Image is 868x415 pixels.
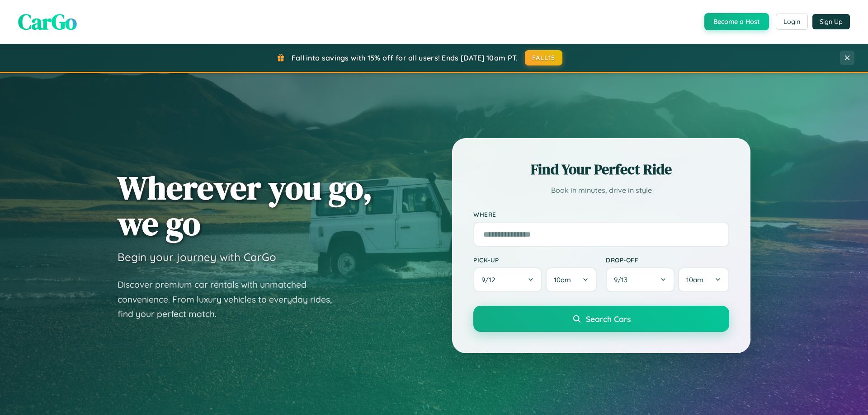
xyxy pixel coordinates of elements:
[554,275,571,284] span: 10am
[704,13,769,30] button: Become a Host
[481,275,500,284] span: 9 / 12
[473,159,729,179] h2: Find Your Perfect Ride
[525,50,563,65] button: FALL15
[812,14,850,29] button: Sign Up
[473,256,597,264] label: Pick-up
[18,7,77,37] span: CarGo
[118,277,344,322] p: Discover premium car rentals with unmatched convenience. From luxury vehicles to everyday rides, ...
[586,314,631,324] span: Search Cars
[473,306,729,332] button: Search Cars
[606,256,729,264] label: Drop-off
[686,275,703,284] span: 10am
[606,267,675,292] button: 9/13
[473,210,729,218] label: Where
[614,275,632,284] span: 9 / 13
[118,250,276,264] h3: Begin your journey with CarGo
[292,53,518,62] span: Fall into savings with 15% off for all users! Ends [DATE] 10am PT.
[473,267,542,292] button: 9/12
[473,184,729,197] p: Book in minutes, drive in style
[678,267,729,292] button: 10am
[546,267,597,292] button: 10am
[118,170,373,241] h1: Wherever you go, we go
[776,14,808,30] button: Login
